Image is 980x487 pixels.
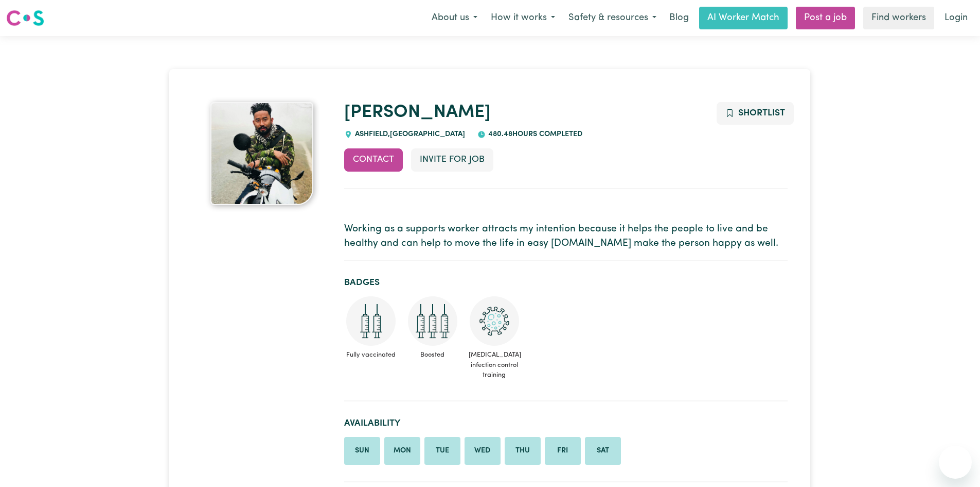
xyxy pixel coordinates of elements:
span: Boosted [406,346,459,364]
img: Care and support worker has received 2 doses of COVID-19 vaccine [346,296,396,346]
a: Post a job [796,7,855,29]
li: Available on Saturday [585,437,621,465]
li: Available on Friday [545,437,581,465]
button: Add to shortlist [717,102,794,125]
a: Login [938,7,974,29]
button: How it works [484,7,562,29]
a: Careseekers logo [6,6,44,30]
a: Blog [663,7,695,29]
li: Available on Tuesday [424,437,460,465]
li: Available on Sunday [344,437,380,465]
button: Contact [344,148,403,171]
h2: Availability [344,418,788,429]
h2: Badges [344,277,788,288]
img: CS Academy: COVID-19 Infection Control Training course completed [470,296,519,346]
iframe: Button to launch messaging window [939,446,972,479]
span: ASHFIELD , [GEOGRAPHIC_DATA] [352,130,465,138]
a: Find workers [863,7,934,29]
a: [PERSON_NAME] [344,104,491,122]
li: Available on Monday [384,437,420,465]
img: Hari [210,102,313,205]
li: Available on Wednesday [465,437,501,465]
button: Invite for Job [411,148,493,171]
a: AI Worker Match [699,7,788,29]
a: Hari's profile picture' [192,102,331,205]
span: 480.48 hours completed [486,130,582,138]
img: Care and support worker has received booster dose of COVID-19 vaccination [408,296,457,346]
img: Careseekers logo [6,9,44,27]
li: Available on Thursday [505,437,541,465]
span: [MEDICAL_DATA] infection control training [468,346,521,384]
button: About us [425,7,484,29]
span: Fully vaccinated [344,346,398,364]
button: Safety & resources [562,7,663,29]
span: Shortlist [738,109,785,117]
p: Working as a supports worker attracts my intention because it helps the people to live and be hea... [344,222,788,252]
